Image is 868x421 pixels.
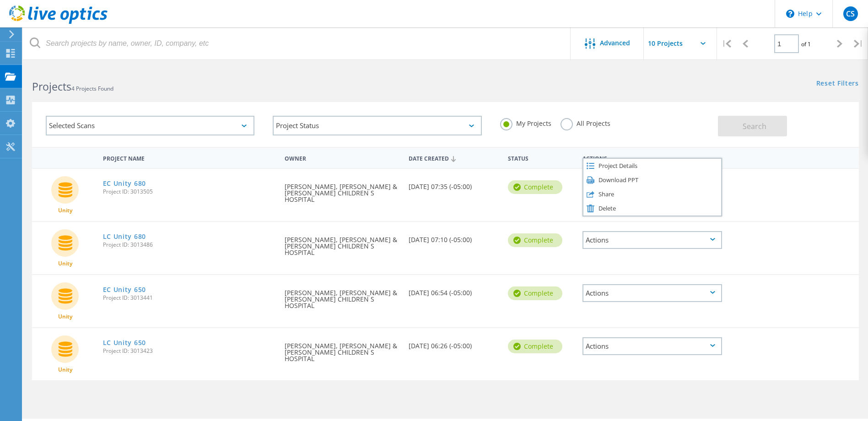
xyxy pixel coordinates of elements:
div: Project Details [583,159,721,173]
div: Share [583,187,721,201]
div: [DATE] 06:26 (-05:00) [404,328,503,358]
span: Unity [58,314,72,319]
div: Actions [582,337,722,355]
div: Date Created [404,149,503,167]
div: [PERSON_NAME], [PERSON_NAME] & [PERSON_NAME] CHILDREN S HOSPITAL [280,222,404,265]
b: Projects [32,79,71,94]
div: Selected Scans [46,116,254,135]
div: [PERSON_NAME], [PERSON_NAME] & [PERSON_NAME] CHILDREN S HOSPITAL [280,169,404,212]
div: Complete [508,340,562,353]
div: [DATE] 07:35 (-05:00) [404,169,503,199]
span: 4 Projects Found [71,85,113,92]
div: | [717,27,736,60]
div: Complete [508,180,562,194]
a: LC Unity 650 [103,340,146,346]
div: Status [503,149,578,166]
a: EC Unity 680 [103,180,146,187]
a: Live Optics Dashboard [9,19,108,26]
div: | [849,27,868,60]
span: Unity [58,261,72,266]
a: EC Unity 650 [103,286,146,293]
div: Owner [280,149,404,166]
span: Project ID: 3013505 [103,189,276,194]
div: [DATE] 07:10 (-05:00) [404,222,503,252]
span: Advanced [600,40,630,46]
label: My Projects [500,118,551,127]
div: Delete [583,201,721,216]
span: CS [846,10,855,17]
span: of 1 [801,40,811,48]
div: [PERSON_NAME], [PERSON_NAME] & [PERSON_NAME] CHILDREN S HOSPITAL [280,328,404,371]
div: Project Status [273,116,481,135]
span: Unity [58,367,72,372]
span: Project ID: 3013423 [103,348,276,354]
div: Complete [508,233,562,247]
svg: \n [786,10,794,18]
span: Project ID: 3013486 [103,242,276,248]
button: Search [718,116,787,136]
span: Unity [58,208,72,213]
div: Complete [508,286,562,300]
div: Actions [582,284,722,302]
div: [PERSON_NAME], [PERSON_NAME] & [PERSON_NAME] CHILDREN S HOSPITAL [280,275,404,318]
a: LC Unity 680 [103,233,146,240]
input: Search projects by name, owner, ID, company, etc [23,27,571,59]
div: Download PPT [583,173,721,187]
label: All Projects [561,118,610,127]
div: Actions [582,231,722,249]
span: Project ID: 3013441 [103,295,276,301]
a: Reset Filters [816,80,859,88]
span: Search [743,121,766,131]
div: Project Name [98,149,280,166]
div: Actions [578,149,727,166]
div: [DATE] 06:54 (-05:00) [404,275,503,305]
